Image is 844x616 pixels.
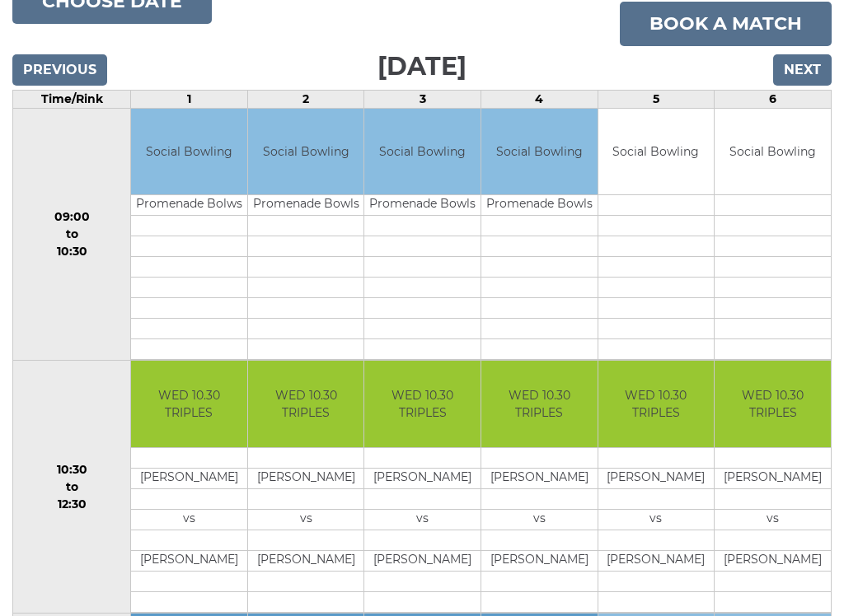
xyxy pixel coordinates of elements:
[248,510,364,530] td: vs
[131,362,247,448] td: WED 10.30 TRIPLES
[773,55,832,86] input: Next
[13,362,131,614] td: 10:30 to 12:30
[481,196,598,217] td: Promenade Bowls
[620,2,832,47] a: Book a match
[364,110,481,196] td: Social Bowling
[131,110,247,196] td: Social Bowling
[13,109,131,362] td: 09:00 to 10:30
[13,91,131,109] td: Time/Rink
[364,510,481,530] td: vs
[481,110,598,196] td: Social Bowling
[131,551,247,572] td: [PERSON_NAME]
[715,91,832,109] td: 6
[364,91,481,109] td: 3
[364,362,481,448] td: WED 10.30 TRIPLES
[248,196,364,217] td: Promenade Bowls
[715,469,831,489] td: [PERSON_NAME]
[364,469,481,489] td: [PERSON_NAME]
[248,110,364,196] td: Social Bowling
[364,551,481,572] td: [PERSON_NAME]
[481,469,598,489] td: [PERSON_NAME]
[131,469,247,489] td: [PERSON_NAME]
[598,510,715,530] td: vs
[598,551,715,572] td: [PERSON_NAME]
[715,551,831,572] td: [PERSON_NAME]
[598,362,715,448] td: WED 10.30 TRIPLES
[481,362,598,448] td: WED 10.30 TRIPLES
[248,551,364,572] td: [PERSON_NAME]
[131,91,248,109] td: 1
[481,510,598,530] td: vs
[248,469,364,489] td: [PERSON_NAME]
[131,196,247,217] td: Promenade Bolws
[12,55,107,86] input: Previous
[247,91,364,109] td: 2
[481,91,598,109] td: 4
[598,91,715,109] td: 5
[715,362,831,448] td: WED 10.30 TRIPLES
[598,469,715,489] td: [PERSON_NAME]
[715,110,831,196] td: Social Bowling
[715,510,831,530] td: vs
[481,551,598,572] td: [PERSON_NAME]
[248,362,364,448] td: WED 10.30 TRIPLES
[364,196,481,217] td: Promenade Bowls
[598,110,715,196] td: Social Bowling
[131,510,247,530] td: vs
